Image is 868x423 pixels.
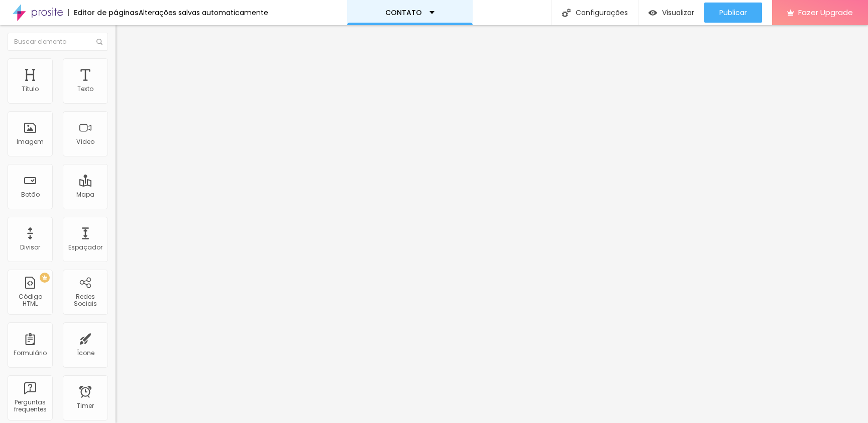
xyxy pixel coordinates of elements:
img: view-1.svg [648,9,657,17]
button: Visualizar [638,3,704,23]
p: CONTATO [385,9,422,16]
button: Publicar [704,3,762,23]
div: Espaçador [68,244,102,251]
div: Texto [77,86,93,93]
div: Formulário [14,350,47,357]
div: Vídeo [76,138,94,145]
span: Visualizar [662,9,694,17]
div: Botão [21,191,40,198]
div: Título [22,86,39,93]
img: Icone [96,39,102,45]
div: Mapa [76,191,94,198]
div: Código HTML [10,293,50,308]
iframe: Editor [116,25,868,423]
div: Divisor [20,244,40,251]
div: Redes Sociais [65,293,105,308]
div: Ícone [77,350,94,357]
span: Publicar [719,9,747,17]
div: Editor de páginas [68,9,139,16]
img: Icone [562,9,571,17]
span: Fazer Upgrade [798,8,853,17]
input: Buscar elemento [8,33,108,51]
div: Imagem [17,138,44,145]
div: Alterações salvas automaticamente [139,9,268,16]
div: Perguntas frequentes [10,399,50,413]
div: Timer [77,402,94,409]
